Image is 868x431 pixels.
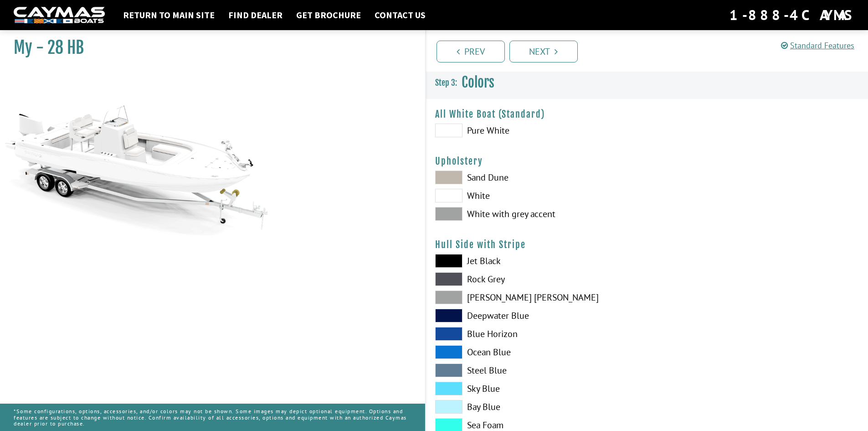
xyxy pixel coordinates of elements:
[435,327,638,341] label: Blue Horizon
[435,171,638,184] label: Sand Dune
[14,37,402,58] h1: My - 28 HB
[435,207,638,221] label: White with grey accent
[435,400,638,414] label: Bay Blue
[14,404,411,431] p: *Some configurations, options, accessories, and/or colors may not be shown. Some images may depic...
[437,41,505,62] a: Prev
[292,9,365,21] a: Get Brochure
[370,9,430,21] a: Contact Us
[435,382,638,395] label: Sky Blue
[435,124,638,137] label: Pure White
[118,9,219,21] a: Return to main site
[435,345,638,359] label: Ocean Blue
[435,109,859,120] h4: All White Boat (Standard)
[224,9,287,21] a: Find Dealer
[435,363,638,377] label: Steel Blue
[435,189,638,203] label: White
[729,5,854,25] div: 1-888-4CAYMAS
[435,156,859,167] h4: Upholstery
[435,272,638,286] label: Rock Grey
[435,254,638,268] label: Jet Black
[435,291,638,304] label: [PERSON_NAME] [PERSON_NAME]
[435,239,859,250] h4: Hull Side with Stripe
[509,41,578,62] a: Next
[14,7,105,24] img: white-logo-c9c8dbefe5ff5ceceb0f0178aa75bf4bb51f6bca0971e226c86eb53dfe498488.png
[435,309,638,322] label: Deepwater Blue
[781,40,854,51] a: Standard Features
